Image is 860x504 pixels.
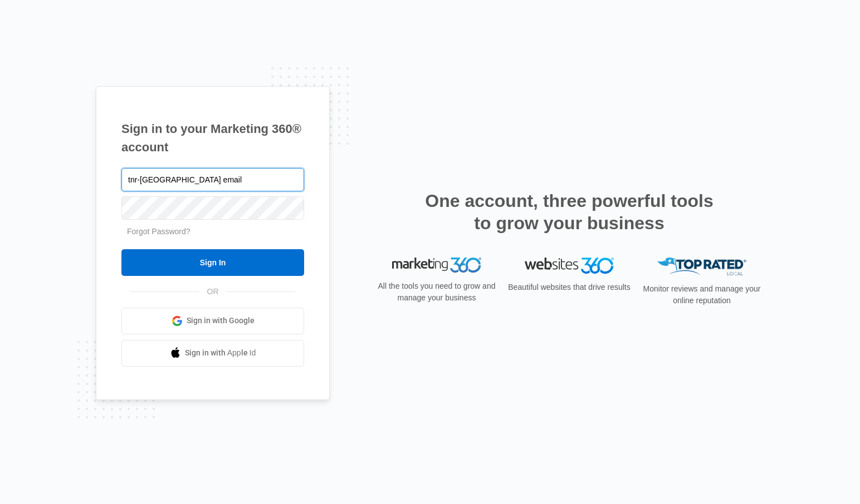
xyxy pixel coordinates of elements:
[199,286,227,298] span: OR
[374,280,499,304] p: All the tools you need to grow and manage your business
[507,281,632,293] p: Beautiful websites that drive results
[121,120,304,156] h1: Sign in to your Marketing 360® account
[525,258,614,274] img: Websites 360
[127,227,190,236] a: Forgot Password?
[187,315,255,327] span: Sign in with Google
[422,190,717,234] h2: One account, three powerful tools to grow your business
[121,168,304,191] input: Email
[185,347,256,359] span: Sign in with Apple Id
[657,258,746,276] img: Top Rated Local
[121,308,304,334] a: Sign in with Google
[121,249,304,276] input: Sign In
[639,283,764,307] p: Monitor reviews and manage your online reputation
[392,258,481,273] img: Marketing 360
[121,340,304,367] a: Sign in with Apple Id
